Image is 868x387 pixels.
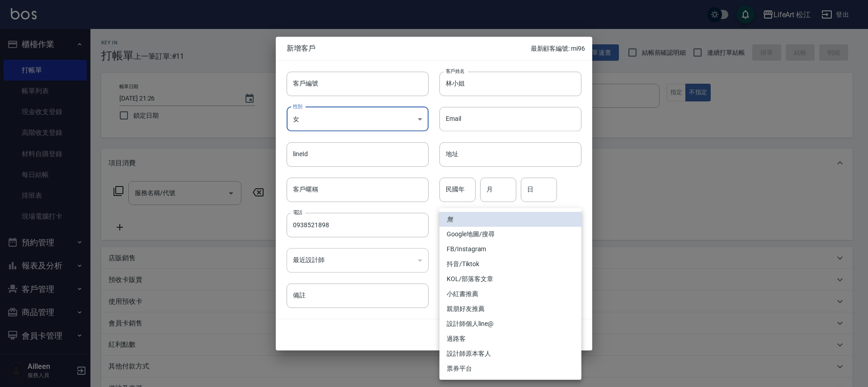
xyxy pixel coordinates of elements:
[439,331,581,346] li: 過路客
[447,215,453,224] em: 無
[439,257,581,272] li: 抖音/Tiktok
[439,361,581,376] li: 票券平台
[439,272,581,287] li: KOL/部落客文章
[439,301,581,316] li: 親朋好友推薦
[439,346,581,361] li: 設計師原本客人
[439,287,581,301] li: 小紅書推薦
[439,242,581,257] li: FB/Instagram
[439,316,581,331] li: 設計師個人line@
[439,227,581,242] li: Google地圖/搜尋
